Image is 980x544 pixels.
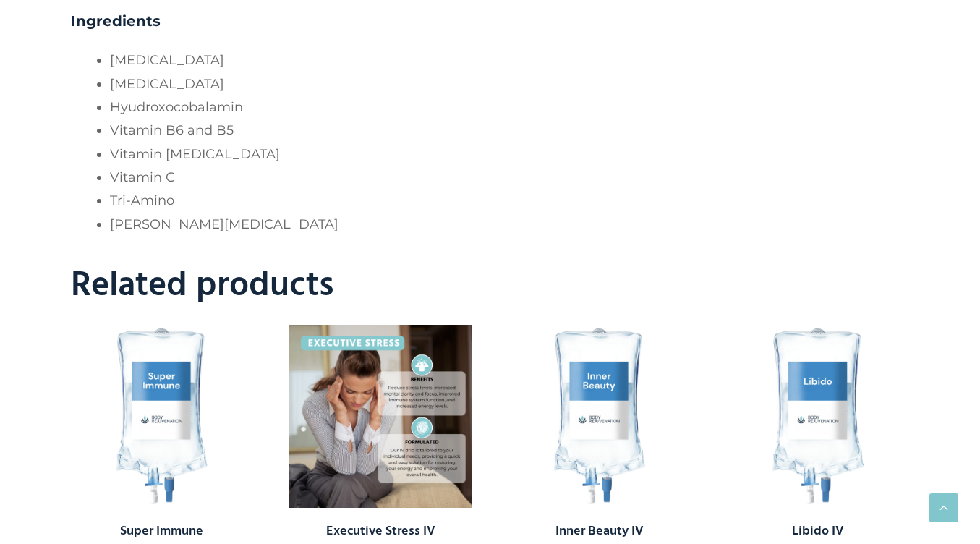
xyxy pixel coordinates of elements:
[508,522,691,540] h2: Inner Beauty IV
[110,119,910,142] li: Vitamin B6 and B5
[929,493,958,522] a: Scroll back to top
[110,95,910,119] li: Hyudroxocobalamin
[727,522,910,540] h2: Libido IV
[110,48,910,72] li: [MEDICAL_DATA]
[71,522,254,540] h2: Super Immune
[110,189,910,212] li: Tri-Amino
[71,12,161,30] strong: Ingredients
[110,213,910,236] li: [PERSON_NAME][MEDICAL_DATA]
[289,522,472,540] h2: Executive Stress IV
[110,166,910,189] li: Vitamin C
[110,143,910,166] li: Vitamin [MEDICAL_DATA]
[71,262,910,310] h2: Related products
[110,72,910,95] li: [MEDICAL_DATA]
